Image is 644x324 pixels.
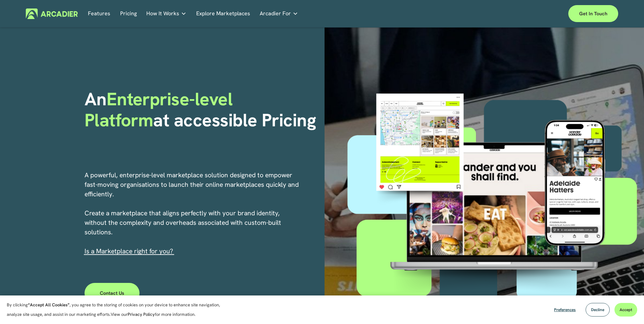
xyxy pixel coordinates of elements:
[85,283,140,303] a: Contact Us
[120,8,137,19] a: Pricing
[614,303,637,317] button: Accept
[620,307,632,312] span: Accept
[88,8,110,19] a: Features
[85,247,173,255] span: I
[196,8,250,19] a: Explore Marketplaces
[85,170,300,256] p: A powerful, enterprise-level marketplace solution designed to empower fast-moving organisations t...
[568,5,618,22] a: Get in touch
[86,247,173,255] a: s a Marketplace right for you?
[591,307,604,312] span: Decline
[554,307,576,312] span: Preferences
[26,8,78,19] img: Arcadier
[146,9,179,18] span: How It Works
[28,302,70,308] strong: “Accept All Cookies”
[128,311,155,317] a: Privacy Policy
[85,89,320,131] h1: An at accessible Pricing
[146,8,186,19] a: folder dropdown
[7,300,227,319] p: By clicking , you agree to the storing of cookies on your device to enhance site navigation, anal...
[260,9,291,18] span: Arcadier For
[85,87,237,132] span: Enterprise-level Platform
[586,303,610,317] button: Decline
[260,8,298,19] a: folder dropdown
[549,303,581,317] button: Preferences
